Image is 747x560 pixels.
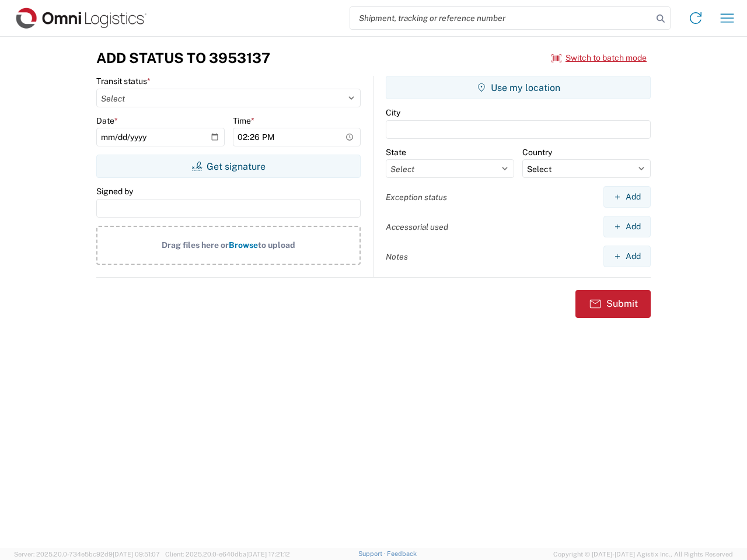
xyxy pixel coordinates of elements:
label: Accessorial used [386,222,448,232]
span: Server: 2025.20.0-734e5bc92d9 [14,551,160,558]
span: Client: 2025.20.0-e640dba [165,551,290,558]
button: Add [603,246,651,267]
label: Time [233,116,254,126]
label: State [386,147,406,157]
button: Get signature [96,155,361,178]
label: Date [96,116,118,126]
input: Shipment, tracking or reference number [350,7,652,29]
span: [DATE] 09:51:07 [113,551,160,558]
span: Copyright © [DATE]-[DATE] Agistix Inc., All Rights Reserved [553,549,733,559]
button: Use my location [386,76,651,99]
button: Switch to batch mode [551,48,647,68]
label: Notes [386,251,408,262]
a: Feedback [387,550,417,557]
button: Add [603,186,651,208]
button: Submit [575,290,651,318]
label: Exception status [386,192,447,202]
label: Country [522,147,552,157]
label: City [386,107,400,118]
a: Support [358,550,388,557]
label: Signed by [96,186,133,197]
span: to upload [258,240,295,250]
h3: Add Status to 3953137 [96,50,270,66]
span: Browse [229,240,258,250]
span: Drag files here or [162,240,229,250]
label: Transit status [96,76,151,86]
span: [DATE] 17:21:12 [246,551,290,558]
button: Add [603,216,651,237]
